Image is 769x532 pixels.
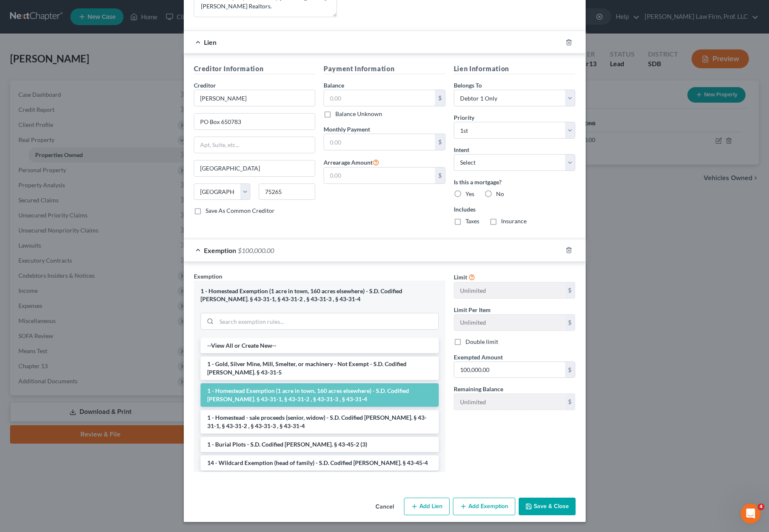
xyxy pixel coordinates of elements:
h5: Payment Information [324,64,445,74]
li: 1 - Homestead - sale proceeds (senior, widow) - S.D. Codified [PERSON_NAME]. § 43-31-1, § 43-31-2... [201,410,439,434]
div: $ [435,134,445,150]
input: Enter address... [194,114,315,129]
label: Monthly Payment [324,125,370,134]
div: 1 - Homestead Exemption (1 acre in town, 160 acres elsewhere) - S.D. Codified [PERSON_NAME]. § 43... [201,287,439,303]
li: 1 - Gold, Silver Mine, Mill, Smelter, or machinery - Not Exempt - S.D. Codified [PERSON_NAME]. § ... [201,356,439,380]
iframe: Intercom live chat [741,504,761,524]
label: Is this a mortgage? [454,178,576,186]
input: Enter zip... [259,183,315,200]
input: Search exemption rules... [216,313,438,329]
label: Arrearage Amount [324,157,379,167]
span: Exempted Amount [454,354,503,361]
label: No [496,190,504,198]
input: -- [454,315,565,331]
label: Limit Per Item [454,305,491,314]
span: Creditor [194,82,216,89]
label: Yes [466,190,474,198]
button: Cancel [369,498,401,515]
label: Remaining Balance [454,385,503,393]
input: 0.00 [324,134,435,150]
button: Add Exemption [453,498,515,515]
label: Balance [324,81,344,90]
li: 14 - Wildcard Exemption (head of family) - S.D. Codified [PERSON_NAME]. § 43-45-4 [201,455,439,470]
label: Save As Common Creditor [206,207,275,215]
div: $ [565,362,575,378]
input: -- [454,394,565,410]
input: Enter city... [194,160,315,176]
h5: Lien Information [454,64,576,74]
li: --View All or Create New-- [201,338,439,353]
button: Add Lien [404,498,450,515]
li: 1 - Burial Plots - S.D. Codified [PERSON_NAME]. § 43-45-2 (3) [201,437,439,452]
label: Includes [454,205,576,214]
li: 1 - Homestead Exemption (1 acre in town, 160 acres elsewhere) - S.D. Codified [PERSON_NAME]. § 43... [201,383,439,407]
label: Insurance [501,217,527,225]
label: Taxes [466,217,479,225]
span: $100,000.00 [238,246,274,254]
label: Balance Unknown [335,110,382,118]
span: Exemption [204,246,236,254]
input: -- [454,282,565,298]
button: Save & Close [519,498,576,515]
div: $ [565,315,575,331]
label: Double limit [466,338,498,346]
input: 0.00 [324,168,435,183]
span: Exemption [194,273,222,280]
h5: Creditor Information [194,64,316,74]
div: $ [435,168,445,183]
div: $ [565,282,575,298]
span: Belongs To [454,82,482,89]
label: Intent [454,145,469,154]
span: Priority [454,114,474,121]
input: Apt, Suite, etc... [194,137,315,153]
input: Search creditor by name... [194,90,316,106]
span: Lien [204,38,216,46]
input: 0.00 [324,90,435,106]
span: Limit [454,274,467,281]
div: $ [435,90,445,106]
div: $ [565,394,575,410]
input: 0.00 [454,362,565,378]
span: 4 [758,504,764,510]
